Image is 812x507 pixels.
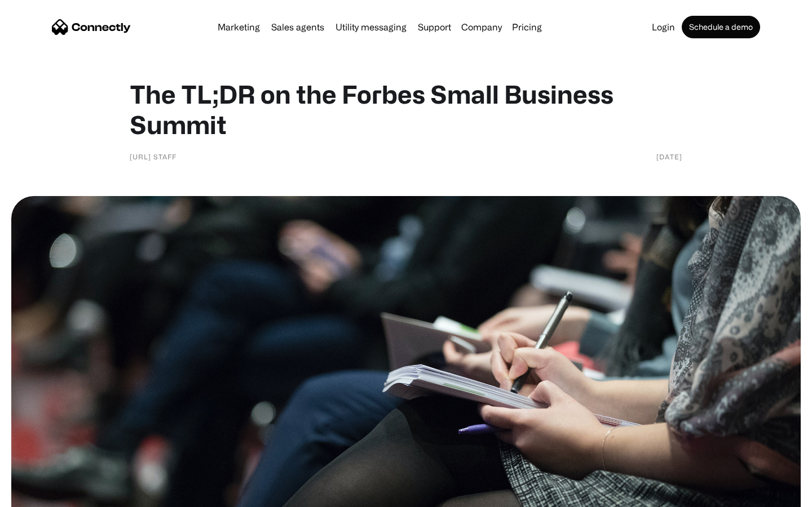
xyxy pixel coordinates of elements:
[213,23,264,32] a: Marketing
[507,23,546,32] a: Pricing
[267,23,329,32] a: Sales agents
[413,23,456,32] a: Support
[11,487,68,503] aside: Language selected: English
[130,79,682,140] h1: The TL;DR on the Forbes Small Business Summit
[331,23,411,32] a: Utility messaging
[23,487,68,503] ul: Language list
[647,23,679,32] a: Login
[130,151,176,162] div: [URL] Staff
[682,16,760,38] a: Schedule a demo
[461,19,502,35] div: Company
[656,151,682,162] div: [DATE]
